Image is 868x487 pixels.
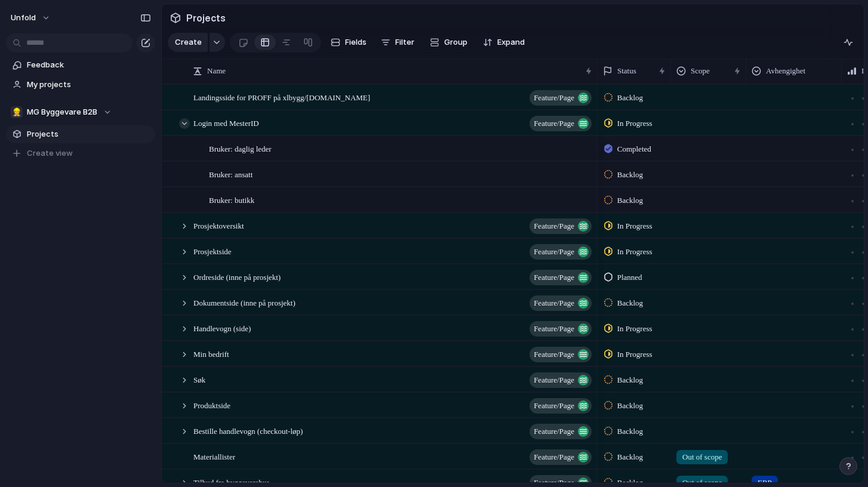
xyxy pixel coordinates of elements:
[326,33,371,52] button: Fields
[11,12,36,24] span: Unfold
[617,118,652,130] span: In Progress
[6,103,155,121] button: 👷MG Byggevare B2B
[193,218,244,232] span: Prosjektoversikt
[497,36,525,48] span: Expand
[617,220,652,232] span: In Progress
[617,297,643,309] span: Backlog
[6,56,155,74] a: Feedback
[27,128,151,140] span: Projects
[534,243,574,260] span: Feature/page
[209,193,254,206] span: Bruker: butikk
[395,36,414,48] span: Filter
[534,295,574,312] span: Feature/page
[478,33,530,52] button: Expand
[534,449,574,466] span: Feature/page
[617,400,643,412] span: Backlog
[193,398,230,412] span: Produktside
[193,90,370,104] span: Landingsside for PROFF på xlbygg/[DOMAIN_NAME]
[691,65,710,77] span: Scope
[5,8,57,27] button: Unfold
[534,397,574,414] span: Feature/page
[617,246,652,258] span: In Progress
[617,323,652,335] span: In Progress
[27,106,97,118] span: MG Byggevare B2B
[682,451,722,463] span: Out of scope
[6,144,155,162] button: Create view
[617,169,643,181] span: Backlog
[617,143,651,155] span: Completed
[617,426,643,437] span: Backlog
[534,372,574,389] span: Feature/page
[530,372,592,388] button: Feature/page
[175,36,202,48] span: Create
[11,106,23,118] div: 👷
[534,269,574,286] span: Feature/page
[766,65,805,77] span: Avhengighet
[534,423,574,440] span: Feature/page
[193,244,232,258] span: Prosjektside
[530,116,592,131] button: Feature/page
[193,270,281,283] span: Ordreside (inne på prosjekt)
[617,451,643,463] span: Backlog
[530,270,592,285] button: Feature/page
[534,346,574,363] span: Feature/page
[27,147,73,159] span: Create view
[617,349,652,360] span: In Progress
[617,272,642,283] span: Planned
[184,7,228,29] span: Projects
[193,372,205,386] span: Søk
[617,92,643,104] span: Backlog
[530,424,592,439] button: Feature/page
[530,218,592,234] button: Feature/page
[530,244,592,260] button: Feature/page
[193,295,296,309] span: Dokumentside (inne på prosjekt)
[168,33,208,52] button: Create
[530,449,592,465] button: Feature/page
[193,321,251,335] span: Handlevogn (side)
[534,320,574,337] span: Feature/page
[193,449,235,463] span: Materiallister
[193,347,229,360] span: Min bedrift
[530,321,592,337] button: Feature/page
[193,116,259,130] span: Login med MesterID
[27,79,151,91] span: My projects
[209,141,272,155] span: Bruker: daglig leder
[207,65,226,77] span: Name
[534,90,574,106] span: Feature/page
[534,115,574,132] span: Feature/page
[530,90,592,106] button: Feature/page
[530,347,592,362] button: Feature/page
[345,36,367,48] span: Fields
[209,167,253,181] span: Bruker: ansatt
[6,125,155,143] a: Projects
[617,65,636,77] span: Status
[530,295,592,311] button: Feature/page
[534,218,574,235] span: Feature/page
[444,36,467,48] span: Group
[27,59,151,71] span: Feedback
[530,398,592,414] button: Feature/page
[193,424,303,437] span: Bestille handlevogn (checkout-løp)
[617,195,643,206] span: Backlog
[617,374,643,386] span: Backlog
[6,76,155,94] a: My projects
[424,33,473,52] button: Group
[376,33,419,52] button: Filter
